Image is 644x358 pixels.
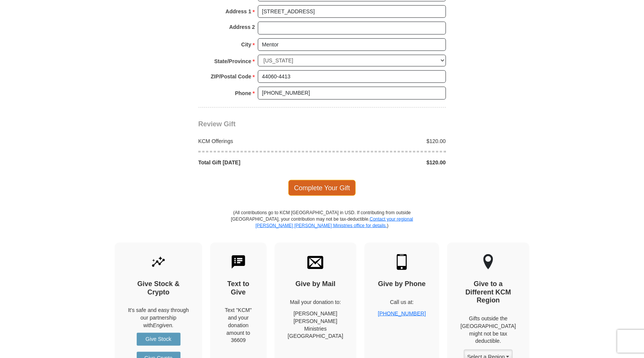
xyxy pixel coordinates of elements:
i: Engiven. [153,322,173,328]
span: Complete Your Gift [288,180,356,196]
strong: Phone [235,88,251,99]
strong: ZIP/Postal Code [211,71,251,82]
span: Review Gift [198,120,236,128]
p: Call us at: [378,298,426,306]
strong: Address 2 [229,22,255,32]
strong: Address 1 [225,6,251,17]
img: give-by-stock.svg [150,254,166,270]
strong: City [241,39,251,50]
h4: Give by Mail [288,280,344,288]
div: Text "KCM" and your donation amount to 36609 [224,306,253,344]
p: It's safe and easy through our partnership with [128,306,189,329]
div: $120.00 [322,159,450,166]
p: (All contributions go to KCM [GEOGRAPHIC_DATA] in USD. If contributing from outside [GEOGRAPHIC_D... [231,210,414,243]
h4: Give Stock & Crypto [128,280,189,296]
p: [PERSON_NAME] [PERSON_NAME] Ministries [GEOGRAPHIC_DATA] [288,310,344,340]
a: [PHONE_NUMBER] [378,310,426,317]
img: text-to-give.svg [230,254,246,270]
h4: Text to Give [224,280,253,296]
h4: Give to a Different KCM Region [460,280,516,305]
img: other-region [483,254,494,270]
strong: State/Province [214,56,251,67]
div: $120.00 [322,137,450,145]
div: KCM Offerings [194,137,322,145]
p: Gifts outside the [GEOGRAPHIC_DATA] might not be tax deductible. [460,315,516,345]
img: envelope.svg [307,254,323,270]
a: Give Stock [137,333,181,346]
p: Mail your donation to: [288,298,344,306]
div: Total Gift [DATE] [194,159,322,166]
img: mobile.svg [394,254,410,270]
h4: Give by Phone [378,280,426,288]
